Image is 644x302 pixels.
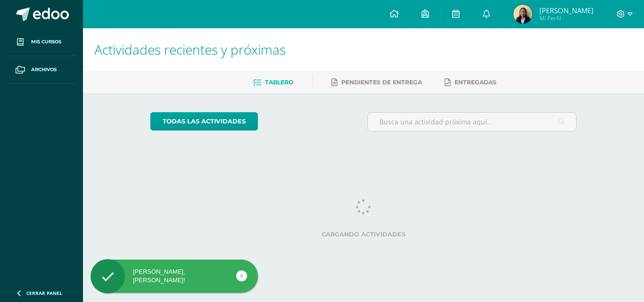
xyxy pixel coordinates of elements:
span: Entregadas [454,79,496,86]
a: todas las Actividades [150,112,258,131]
a: Pendientes de entrega [331,75,422,90]
a: Tablero [253,75,293,90]
a: Mis cursos [8,28,75,56]
span: Archivos [31,66,57,73]
span: Pendientes de entrega [341,79,422,86]
span: Tablero [265,79,293,86]
a: Entregadas [445,75,496,90]
img: b39047c3f5b6f32a21cd8d98c30a2c90.png [513,5,532,24]
span: [PERSON_NAME] [539,6,594,15]
a: Archivos [8,56,75,84]
span: Mi Perfil [539,14,594,22]
input: Busca una actividad próxima aquí... [368,113,577,131]
span: Cerrar panel [26,290,62,296]
div: [PERSON_NAME], [PERSON_NAME]! [91,268,258,285]
span: Mis cursos [31,38,61,46]
label: Cargando actividades [150,231,577,238]
span: Actividades recientes y próximas [94,41,286,58]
